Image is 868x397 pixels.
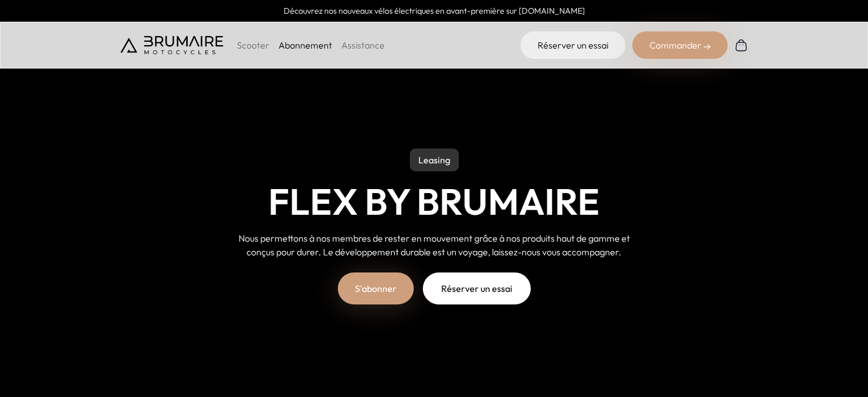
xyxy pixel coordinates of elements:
[278,39,332,51] a: Abonnement
[338,272,414,304] a: S'abonner
[268,181,600,223] h1: Flex by Brumaire
[423,272,531,304] a: Réserver un essai
[120,36,223,54] img: Brumaire Motocycles
[704,43,710,50] img: right-arrow-2.png
[341,39,385,51] a: Assistance
[239,232,630,258] span: Nous permettons à nos membres de rester en mouvement grâce à nos produits haut de gamme et conçus...
[734,38,748,52] img: Panier
[520,31,625,59] a: Réserver un essai
[410,149,459,171] p: Leasing
[632,31,728,59] div: Commander
[237,38,269,52] p: Scooter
